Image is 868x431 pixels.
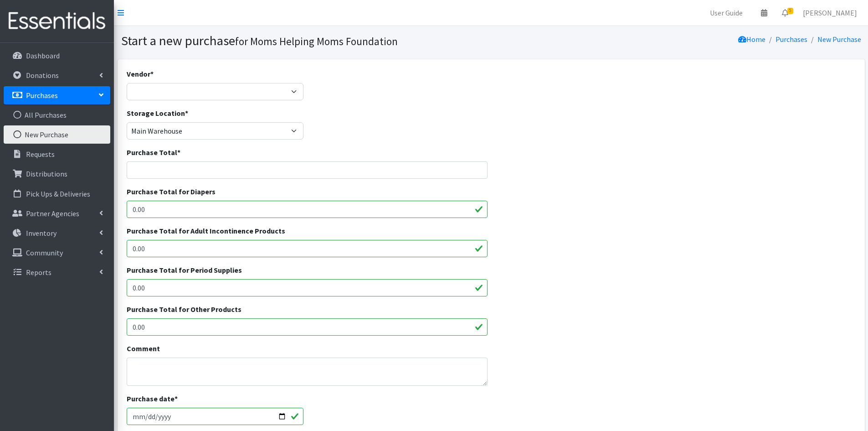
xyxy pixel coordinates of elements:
p: Donations [26,71,59,80]
p: Partner Agencies [26,209,79,218]
a: Pick Ups & Deliveries [4,185,110,203]
a: Home [738,35,765,44]
a: Distributions [4,165,110,183]
a: Community [4,244,110,262]
a: New Purchase [817,35,861,44]
a: Partner Agencies [4,204,110,223]
a: Donations [4,66,110,84]
label: Purchase Total [127,147,180,158]
label: Purchase Total for Period Supplies [127,265,242,275]
a: Dashboard [4,47,110,65]
p: Requests [26,150,55,159]
label: Storage Location [127,108,188,119]
h1: Start a new purchase [121,33,488,49]
label: Comment [127,343,160,354]
small: for Moms Helping Moms Foundation [235,35,398,48]
p: Reports [26,268,51,277]
a: User Guide [703,4,750,22]
p: Community [26,248,63,257]
img: HumanEssentials [4,6,110,36]
a: Purchases [776,35,807,44]
a: 5 [775,4,796,22]
span: 5 [787,8,793,14]
abbr: required [150,69,154,78]
a: Reports [4,263,110,281]
a: Requests [4,145,110,163]
label: Purchase date [127,393,178,404]
abbr: required [177,148,180,157]
a: [PERSON_NAME] [796,4,864,22]
a: Inventory [4,224,110,242]
a: Purchases [4,86,110,104]
label: Purchase Total for Adult Incontinence Products [127,225,285,236]
abbr: required [175,394,178,403]
label: Vendor [127,68,154,79]
p: Purchases [26,91,58,100]
p: Inventory [26,228,56,238]
p: Pick Ups & Deliveries [26,189,90,198]
a: All Purchases [4,106,110,124]
p: Distributions [26,169,67,178]
p: Dashboard [26,51,60,60]
label: Purchase Total for Other Products [127,304,241,315]
abbr: required [185,109,188,118]
a: New Purchase [4,125,110,144]
label: Purchase Total for Diapers [127,186,216,197]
